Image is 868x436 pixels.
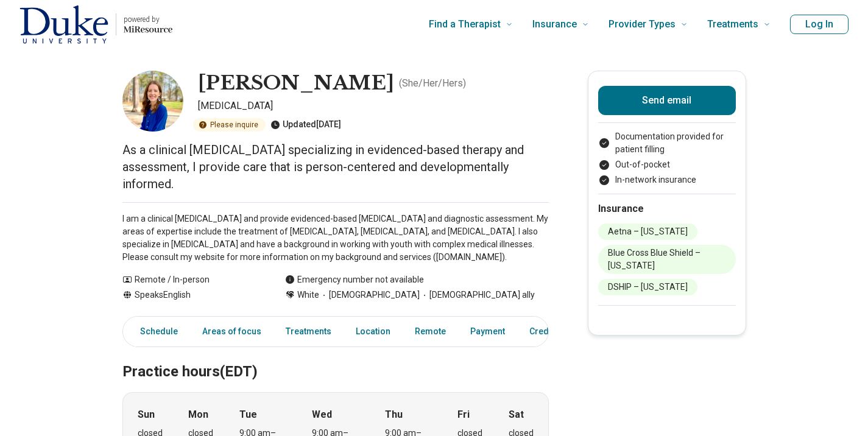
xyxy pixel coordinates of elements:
[408,319,453,344] a: Remote
[598,174,736,186] li: In-network insurance
[198,99,549,113] p: [MEDICAL_DATA]
[463,319,512,344] a: Payment
[532,16,577,33] span: Insurance
[509,407,524,422] strong: Sat
[399,76,466,91] p: ( She/Her/Hers )
[522,319,583,344] a: Credentials
[790,15,849,34] button: Log In
[598,158,736,171] li: Out-of-pocket
[348,319,398,344] a: Location
[429,16,501,33] span: Find a Therapist
[122,332,549,382] h2: Practice hours (EDT)
[385,407,403,422] strong: Thu
[707,16,758,33] span: Treatments
[19,5,172,44] a: Home page
[125,319,185,344] a: Schedule
[188,407,208,422] strong: Mon
[122,141,549,192] p: As a clinical [MEDICAL_DATA] specializing in evidenced-based therapy and assessment, I provide ca...
[312,407,332,422] strong: Wed
[198,71,394,96] h1: [PERSON_NAME]
[609,16,676,33] span: Provider Types
[122,273,261,286] div: Remote / In-person
[598,245,736,274] li: Blue Cross Blue Shield – [US_STATE]
[193,118,266,132] div: Please inquire
[239,407,257,422] strong: Tue
[420,289,535,301] span: [DEMOGRAPHIC_DATA] ally
[457,407,470,422] strong: Fri
[195,319,269,344] a: Areas of focus
[598,130,736,156] li: Documentation provided for patient filling
[319,289,420,301] span: [DEMOGRAPHIC_DATA]
[598,223,697,240] li: Aetna – [US_STATE]
[598,86,736,115] button: Send email
[124,15,172,24] p: powered by
[278,319,339,344] a: Treatments
[122,71,183,132] img: Kyla Blalock, Psychologist
[122,289,261,301] div: Speaks English
[598,130,736,186] ul: Payment options
[598,202,736,216] h2: Insurance
[598,279,697,295] li: DSHIP – [US_STATE]
[285,273,424,286] div: Emergency number not available
[270,118,341,132] div: Updated [DATE]
[138,407,155,422] strong: Sun
[297,289,319,301] span: White
[122,213,549,264] p: I am a clinical [MEDICAL_DATA] and provide evidenced-based [MEDICAL_DATA] and diagnostic assessme...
